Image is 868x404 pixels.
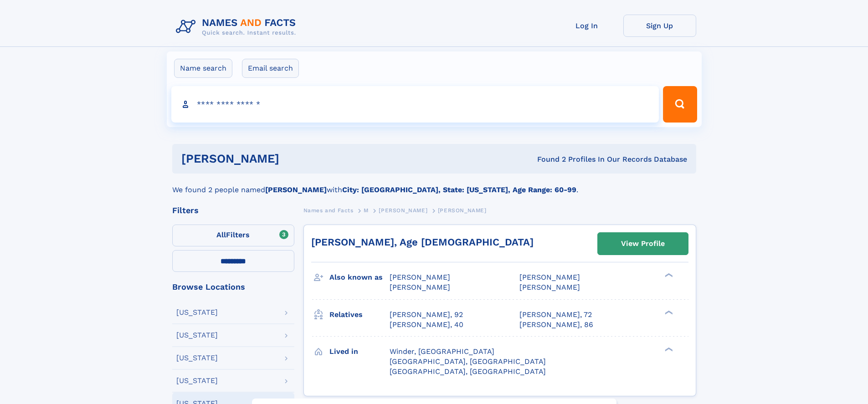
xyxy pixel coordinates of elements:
a: [PERSON_NAME] [379,205,427,216]
input: search input [171,86,659,123]
span: [PERSON_NAME] [438,207,487,214]
span: [PERSON_NAME] [379,207,427,214]
b: [PERSON_NAME] [265,185,327,194]
label: Name search [174,59,232,78]
span: M [364,207,369,214]
div: [US_STATE] [176,354,218,362]
h3: Also known as [329,270,390,285]
button: Search Button [663,86,697,123]
div: ❯ [663,346,673,352]
div: View Profile [621,233,665,254]
label: Email search [242,59,299,78]
img: Logo Names and Facts [172,15,303,39]
h3: Lived in [329,344,390,359]
div: ❯ [663,309,673,315]
a: [PERSON_NAME], 72 [519,310,592,320]
a: Log In [550,15,623,37]
span: [GEOGRAPHIC_DATA], [GEOGRAPHIC_DATA] [390,357,546,366]
span: Winder, [GEOGRAPHIC_DATA] [390,347,494,356]
div: [US_STATE] [176,309,218,316]
h3: Relatives [329,307,390,322]
div: [US_STATE] [176,332,218,339]
span: All [216,230,226,239]
a: [PERSON_NAME], 92 [390,310,463,320]
div: Filters [172,206,294,215]
a: [PERSON_NAME], 86 [519,320,593,330]
div: ❯ [663,272,673,278]
b: City: [GEOGRAPHIC_DATA], State: [US_STATE], Age Range: 60-99 [342,185,576,194]
span: [GEOGRAPHIC_DATA], [GEOGRAPHIC_DATA] [390,367,546,376]
span: [PERSON_NAME] [390,283,450,291]
a: M [364,205,369,216]
label: Filters [172,225,294,246]
a: [PERSON_NAME], 40 [390,320,463,330]
a: [PERSON_NAME], Age [DEMOGRAPHIC_DATA] [311,236,534,248]
span: [PERSON_NAME] [519,273,580,281]
span: [PERSON_NAME] [519,283,580,291]
span: [PERSON_NAME] [390,273,450,281]
div: [US_STATE] [176,377,218,384]
div: We found 2 people named with . [172,174,696,195]
div: Browse Locations [172,283,294,291]
a: Names and Facts [303,205,354,216]
div: Found 2 Profiles In Our Records Database [408,154,687,164]
h1: [PERSON_NAME] [181,153,408,164]
a: Sign Up [623,15,696,37]
a: View Profile [598,233,688,255]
